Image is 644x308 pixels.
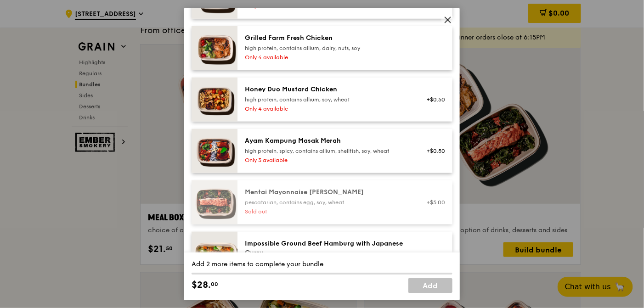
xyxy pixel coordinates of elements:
div: +$0.50 [421,147,445,154]
div: Mentai Mayonnaise [PERSON_NAME] [245,187,410,196]
img: daily_normal_Mentai-Mayonnaise-Aburi-Salmon-HORZ.jpg [192,180,237,224]
div: Grilled Farm Fresh Chicken [245,33,410,42]
div: high protein, contains allium, dairy, nuts, soy [245,44,410,51]
div: +$5.00 [421,198,445,206]
div: high protein, contains allium, soy, wheat [245,95,410,103]
a: Add [408,278,452,293]
div: +$0.50 [421,95,445,103]
img: daily_normal_HORZ-Grilled-Farm-Fresh-Chicken.jpg [192,26,237,70]
img: daily_normal_Ayam_Kampung_Masak_Merah_Horizontal_.jpg [192,129,237,173]
div: Impossible Ground Beef Hamburg with Japanese Curry [245,239,410,257]
div: Ayam Kampung Masak Merah [245,136,410,145]
span: $28. [192,278,211,292]
div: Sold out [245,207,410,215]
div: Only 3 available [245,156,410,163]
div: Only 4 available [245,105,410,112]
div: Add 2 more items to complete your bundle [192,260,452,269]
div: high protein, spicy, contains allium, shellfish, soy, wheat [245,147,410,154]
div: pescatarian, contains egg, soy, wheat [245,198,410,206]
div: Honey Duo Mustard Chicken [245,84,410,94]
img: daily_normal_Honey_Duo_Mustard_Chicken__Horizontal_.jpg [192,77,237,121]
div: Only 4 available [245,53,410,61]
span: 00 [211,280,218,288]
img: daily_normal_HORZ-Impossible-Hamburg-With-Japanese-Curry.jpg [192,231,237,285]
